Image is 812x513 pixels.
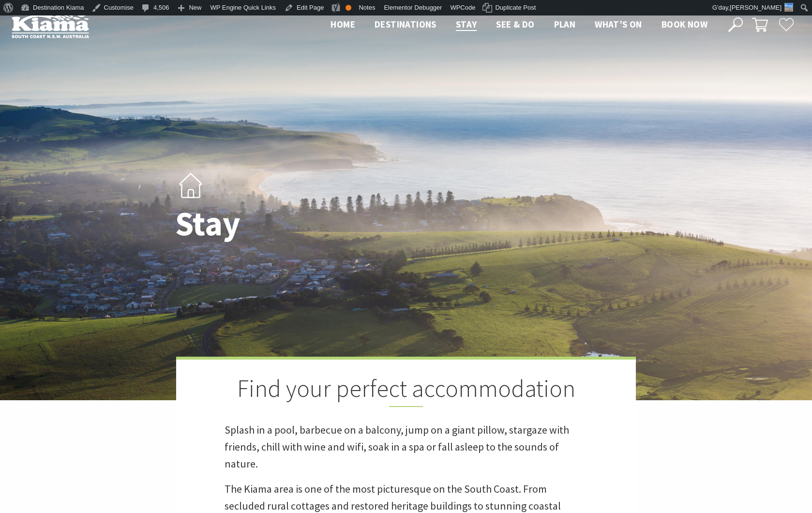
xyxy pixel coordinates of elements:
[12,12,89,38] img: Kiama Logo
[554,18,576,30] span: Plan
[225,374,587,407] h2: Find your perfect accommodation
[175,205,449,242] h1: Stay
[346,5,351,11] div: OK
[225,422,587,473] p: Splash in a pool, barbecue on a balcony, jump on a giant pillow, stargaze with friends, chill wit...
[784,3,793,12] img: 3-150x150.jpg
[375,18,436,30] span: Destinations
[730,4,782,11] span: [PERSON_NAME]
[662,18,707,30] span: Book now
[496,18,534,30] span: See & Do
[456,18,477,30] span: Stay
[321,17,717,33] nav: Main Menu
[331,18,355,30] span: Home
[595,18,642,30] span: What’s On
